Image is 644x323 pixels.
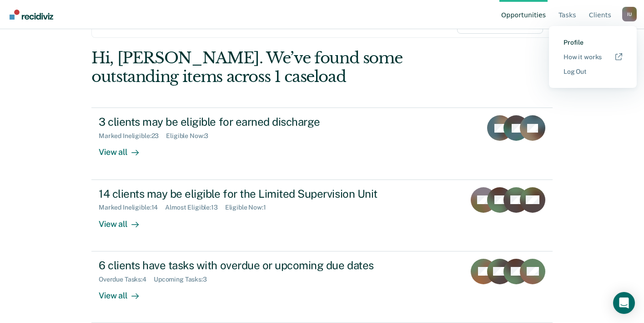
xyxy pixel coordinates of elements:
[166,132,216,140] div: Eligible Now : 3
[165,204,225,211] div: Almost Eligible : 13
[613,292,635,314] div: Open Intercom Messenger
[99,204,165,211] div: Marked Ineligible : 14
[99,187,418,200] div: 14 clients may be eligible for the Limited Supervision Unit
[622,7,637,21] button: Profile dropdown button
[10,10,53,20] img: Recidiviz
[99,140,150,158] div: View all
[91,180,553,251] a: 14 clients may be eligible for the Limited Supervision UnitMarked Ineligible:14Almost Eligible:13...
[622,7,637,21] div: I U
[99,132,166,140] div: Marked Ineligible : 23
[91,49,460,86] div: Hi, [PERSON_NAME]. We’ve found some outstanding items across 1 caseload
[91,251,553,323] a: 6 clients have tasks with overdue or upcoming due datesOverdue Tasks:4Upcoming Tasks:3View all
[563,39,622,46] a: Profile
[99,259,418,272] div: 6 clients have tasks with overdue or upcoming due dates
[99,276,154,283] div: Overdue Tasks : 4
[563,53,622,61] a: How it works
[225,204,273,211] div: Eligible Now : 1
[154,276,214,283] div: Upcoming Tasks : 3
[91,108,553,179] a: 3 clients may be eligible for earned dischargeMarked Ineligible:23Eligible Now:3View all
[99,211,150,229] div: View all
[563,68,622,76] a: Log Out
[99,115,418,128] div: 3 clients may be eligible for earned discharge
[99,283,150,301] div: View all
[549,26,637,88] div: Profile menu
